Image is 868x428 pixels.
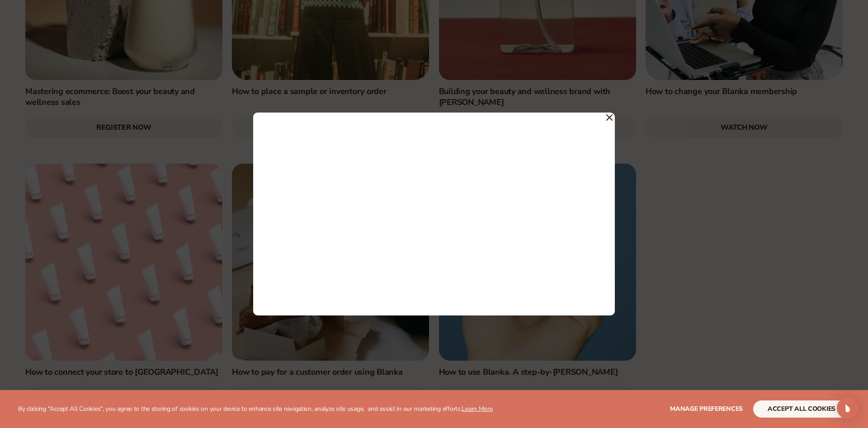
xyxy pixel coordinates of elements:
[462,404,492,413] a: Learn More
[670,400,743,418] button: Manage preferences
[837,397,859,419] div: Open Intercom Messenger
[753,400,850,418] button: accept all cookies
[670,404,743,413] span: Manage preferences
[18,405,493,413] p: By clicking "Accept All Cookies", you agree to the storing of cookies on your device to enhance s...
